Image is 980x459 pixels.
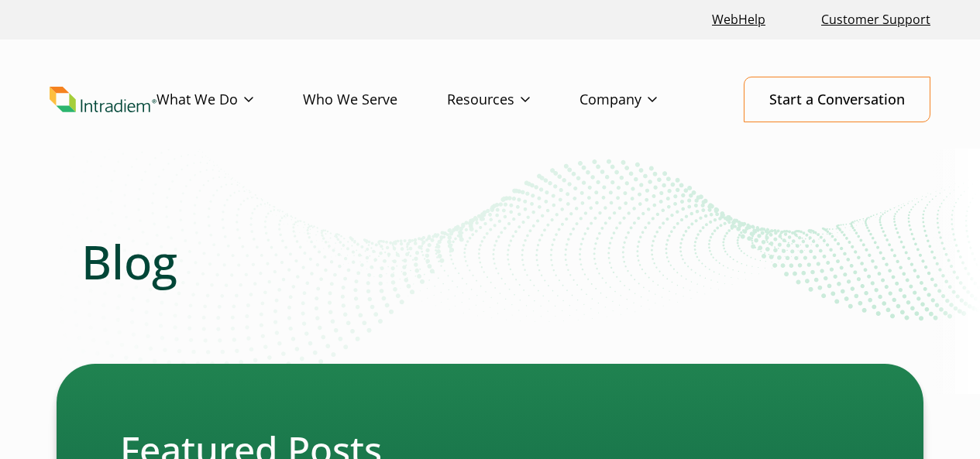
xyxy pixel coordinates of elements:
a: Company [579,77,707,122]
a: Link to homepage of Intradiem [50,87,156,113]
a: Link opens in a new window [706,3,772,36]
a: Start a Conversation [744,77,930,122]
a: Resources [447,77,579,122]
a: Customer Support [815,3,937,36]
img: Intradiem [50,87,156,113]
h1: Blog [81,234,899,289]
a: Who We Serve [303,77,447,122]
a: What We Do [156,77,303,122]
